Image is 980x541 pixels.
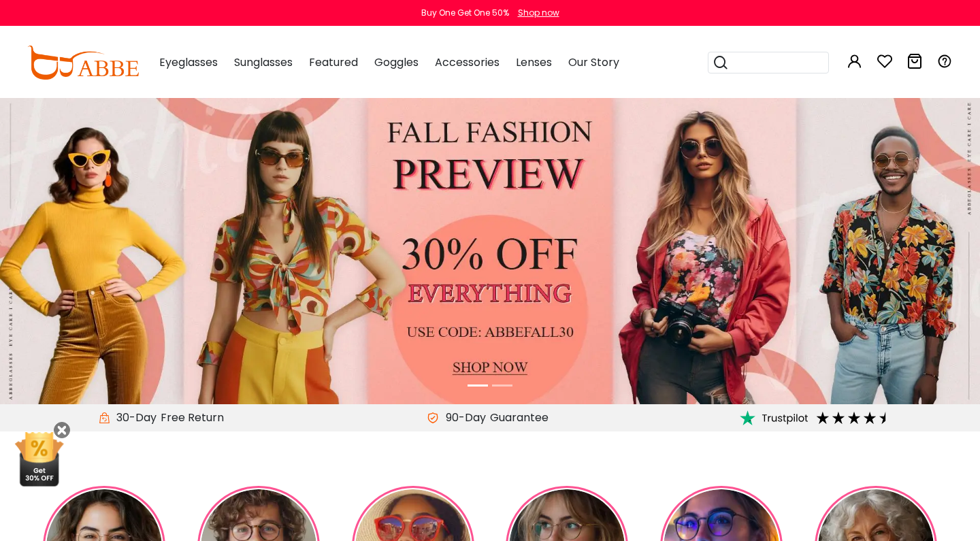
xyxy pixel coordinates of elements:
[568,54,619,70] span: Our Story
[486,410,553,426] div: Guarantee
[110,410,157,426] span: 30-Day
[511,7,559,18] a: Shop now
[421,7,509,19] div: Buy One Get One 50%
[14,432,65,487] img: mini welcome offer
[234,54,293,70] span: Sunglasses
[439,410,486,426] span: 90-Day
[27,46,139,80] img: abbeglasses.com
[518,7,559,19] div: Shop now
[374,54,419,70] span: Goggles
[157,410,228,426] div: Free Return
[516,54,552,70] span: Lenses
[435,54,500,70] span: Accessories
[309,54,358,70] span: Featured
[159,54,218,70] span: Eyeglasses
